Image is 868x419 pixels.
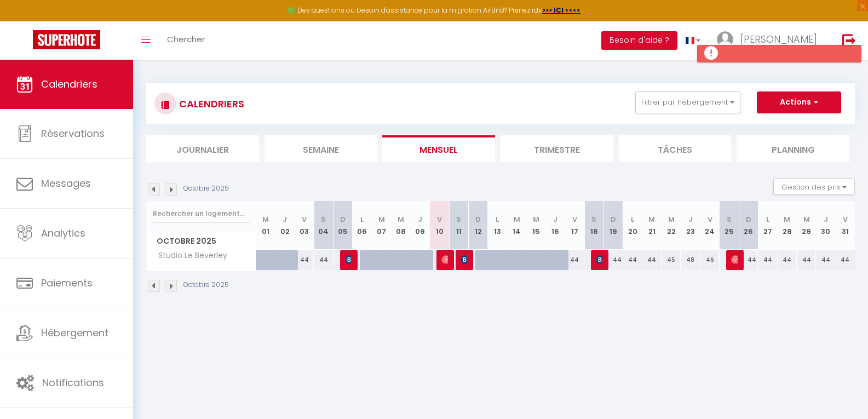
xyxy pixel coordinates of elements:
[496,214,499,225] abbr: L
[601,31,677,50] button: Besoin d'aide ?
[507,201,526,250] th: 14
[265,135,377,162] li: Semaine
[843,214,848,225] abbr: V
[256,201,275,250] th: 01
[283,214,287,225] abbr: J
[648,214,655,225] abbr: M
[533,214,539,225] abbr: M
[526,201,545,250] th: 15
[275,201,295,250] th: 02
[334,201,353,250] th: 05
[611,214,616,225] abbr: D
[816,201,835,250] th: 30
[603,250,623,270] div: 44
[360,214,364,225] abbr: L
[619,135,732,162] li: Tâches
[146,135,259,162] li: Journalier
[668,214,675,225] abbr: M
[372,201,391,250] th: 07
[314,250,333,270] div: 44
[727,214,732,225] abbr: S
[42,376,104,389] span: Notifications
[591,214,596,225] abbr: S
[631,214,634,225] abbr: L
[688,214,693,225] abbr: J
[842,33,856,47] img: logout
[708,214,712,225] abbr: V
[737,135,849,162] li: Planning
[514,214,520,225] abbr: M
[662,250,681,270] div: 45
[41,276,93,290] span: Paiements
[41,77,97,91] span: Calendriers
[642,250,662,270] div: 44
[797,250,816,270] div: 44
[739,201,758,250] th: 26
[584,201,603,250] th: 18
[167,33,205,45] span: Chercher
[717,31,733,48] img: ...
[41,226,85,240] span: Analytics
[642,201,662,250] th: 21
[700,201,720,250] th: 24
[545,201,565,250] th: 16
[758,201,777,250] th: 27
[553,214,557,225] abbr: J
[391,201,410,250] th: 08
[778,250,797,270] div: 44
[148,250,230,262] span: Studio Le Beverley
[797,201,816,250] th: 29
[773,179,855,195] button: Gestion des prix
[153,204,250,223] input: Rechercher un logement...
[635,91,740,113] button: Filtrer par hébergement
[159,21,213,60] a: Chercher
[468,201,487,250] th: 12
[816,250,835,270] div: 44
[314,201,333,250] th: 04
[681,250,700,270] div: 48
[700,250,720,270] div: 46
[731,249,738,270] span: [PERSON_NAME]
[824,214,828,225] abbr: J
[542,5,580,15] a: >>> ICI <<<<
[757,91,841,113] button: Actions
[441,249,448,270] span: [PERSON_NAME]
[565,250,584,270] div: 44
[183,280,229,290] p: Octobre 2025
[623,201,642,250] th: 20
[418,214,422,225] abbr: J
[746,214,751,225] abbr: D
[758,250,777,270] div: 44
[411,201,430,250] th: 09
[501,135,613,162] li: Trimestre
[720,201,739,250] th: 25
[147,233,256,249] span: Octobre 2025
[183,183,229,194] p: Octobre 2025
[766,214,769,225] abbr: L
[41,176,91,190] span: Messages
[784,214,790,225] abbr: M
[353,201,372,250] th: 06
[488,201,507,250] th: 13
[572,214,577,225] abbr: V
[461,249,467,270] span: SCI HYVSANA Karmouta Hichem
[345,249,352,270] span: [PERSON_NAME]
[398,214,404,225] abbr: M
[340,214,346,225] abbr: D
[437,214,442,225] abbr: V
[378,214,385,225] abbr: M
[262,214,269,225] abbr: M
[835,250,855,270] div: 44
[596,249,602,270] span: [PERSON_NAME]
[681,201,700,250] th: 23
[295,201,314,250] th: 03
[382,135,495,162] li: Mensuel
[662,201,681,250] th: 22
[623,250,642,270] div: 44
[456,214,461,225] abbr: S
[41,326,108,340] span: Hébergement
[176,91,244,116] h3: CALENDRIERS
[603,201,623,250] th: 19
[709,21,831,60] a: ... [PERSON_NAME]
